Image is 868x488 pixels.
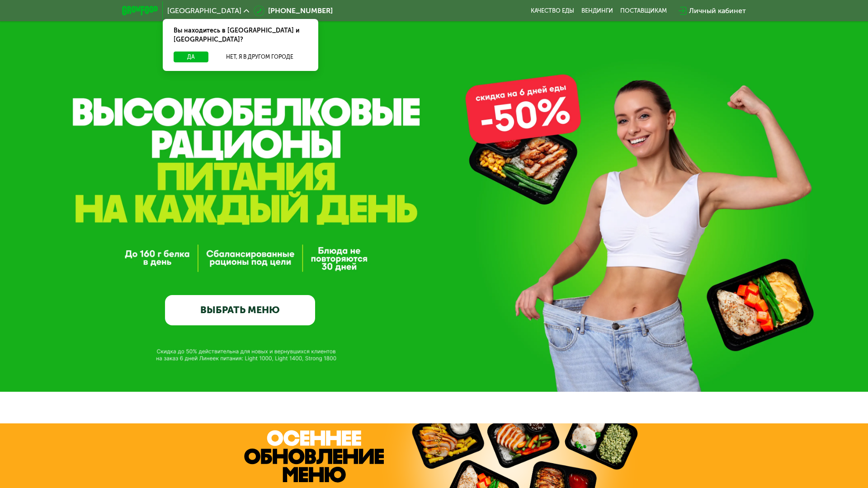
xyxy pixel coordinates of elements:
[581,7,613,14] a: Вендинги
[531,7,574,14] a: Качество еды
[167,7,241,14] span: [GEOGRAPHIC_DATA]
[620,7,667,14] div: поставщикам
[174,52,208,62] button: Да
[254,5,333,16] a: [PHONE_NUMBER]
[163,19,318,52] div: Вы находитесь в [GEOGRAPHIC_DATA] и [GEOGRAPHIC_DATA]?
[212,52,307,62] button: Нет, я в другом городе
[689,5,746,16] div: Личный кабинет
[165,295,315,325] a: ВЫБРАТЬ МЕНЮ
